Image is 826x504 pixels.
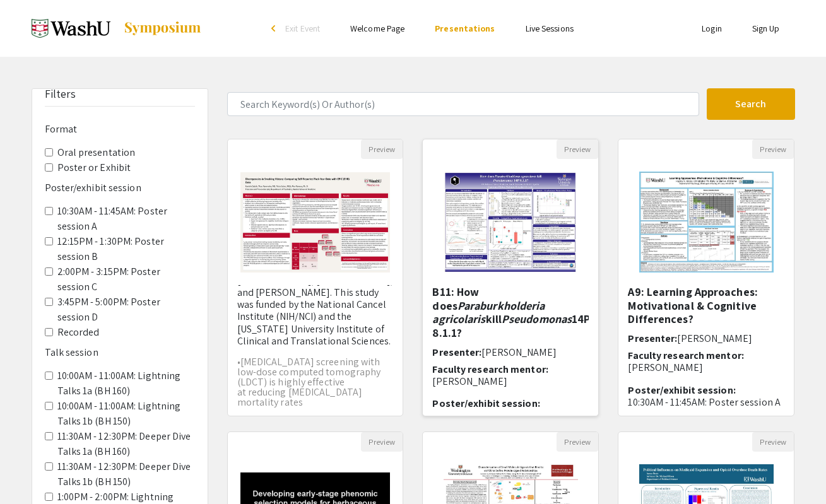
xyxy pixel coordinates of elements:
[432,375,589,387] p: [PERSON_NAME]
[481,346,556,359] span: [PERSON_NAME]
[557,432,598,452] button: Preview
[526,23,574,34] a: Live Sessions
[123,21,202,36] img: Symposium by ForagerOne
[628,396,784,408] p: 10:30AM - 11:45AM: Poster session A
[57,368,195,399] label: 10:00AM - 11:00AM: Lightning Talks 1a (BH 160)
[45,346,195,358] h6: Talk session
[435,23,495,34] a: Presentations
[57,145,136,160] label: Oral presentation
[57,295,195,325] label: 3:45PM - 5:00PM: Poster session D
[57,325,100,340] label: Recorded
[422,139,599,416] div: Open Presentation <p class="ql-align-center">B11: How does<em> Paraburkholderia</em><strong> </st...
[618,139,794,416] div: Open Presentation <p>A9: Learning Approaches: Motivational &amp; Cognitive Differences?</p>
[227,139,404,416] div: Open Presentation <p><strong>B55: Discrepancies in Smoking History: Comparing Self-Reported Pack ...
[361,139,403,159] button: Preview
[752,23,780,34] a: Sign Up
[707,88,795,120] button: Search
[350,23,404,34] a: Welcome Page
[628,384,735,397] span: Poster/exhibit session:
[45,87,76,101] h5: Filters
[45,123,195,135] h6: Format
[628,349,743,362] span: Faculty research mentor:
[752,432,794,452] button: Preview
[57,204,195,234] label: 10:30AM - 11:45AM: Poster session A
[57,399,195,429] label: 10:00AM - 11:00AM: Lightning Talks 1b (BH 150)
[32,13,110,44] img: Spring 2025 Undergraduate Research Symposium
[361,432,403,452] button: Preview
[431,159,591,285] img: <p class="ql-align-center">B11: How does<em> Paraburkholderia</em><strong> </strong><em>agricolar...
[702,23,722,34] a: Login
[557,139,598,159] button: Preview
[752,139,794,159] button: Preview
[9,447,54,495] iframe: Chat
[237,262,394,347] p: I would like to thank [PERSON_NAME], [PERSON_NAME], and [PERSON_NAME]. This study was funded by t...
[432,312,485,326] em: agricolaris
[502,312,572,326] em: Pseudomonas
[32,13,202,44] a: Spring 2025 Undergraduate Research Symposium
[237,357,394,407] p: •[MEDICAL_DATA] screening with low-dose computed tomography (LDCT) is highly effective at reducin...
[57,160,131,175] label: Poster or Exhibit
[677,332,752,345] span: [PERSON_NAME]
[45,182,195,194] h6: Poster/exhibit session
[628,285,784,326] h5: A9: Learning Approaches: Motivational & Cognitive Differences?
[628,332,784,344] h6: Presenter:
[57,429,195,459] label: 11:30AM - 12:30PM: Deeper Dive Talks 1a (BH 160)
[57,459,195,489] label: 11:30AM - 12:30PM: Deeper Dive Talks 1b (BH 150)
[285,23,320,34] span: Exit Event
[227,92,699,116] input: Search Keyword(s) Or Author(s)
[432,397,540,410] span: Poster/exhibit session:
[627,159,786,285] img: <p>A9: Learning Approaches: Motivational &amp; Cognitive Differences?</p>
[57,234,195,264] label: 12:15PM - 1:30PM: Poster session B
[432,346,589,358] h6: Presenter:
[271,25,279,32] div: arrow_back_ios
[57,264,195,295] label: 2:00PM - 3:15PM: Poster session C
[228,160,403,285] img: <p><strong>B55: Discrepancies in Smoking History: Comparing Self-Reported Pack Year Data with EPI...
[432,285,589,339] h5: B11: How does kill 14P 8.1.1?
[628,361,784,373] p: [PERSON_NAME]
[432,363,548,376] span: Faculty research mentor:
[457,298,545,313] em: Paraburkholderia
